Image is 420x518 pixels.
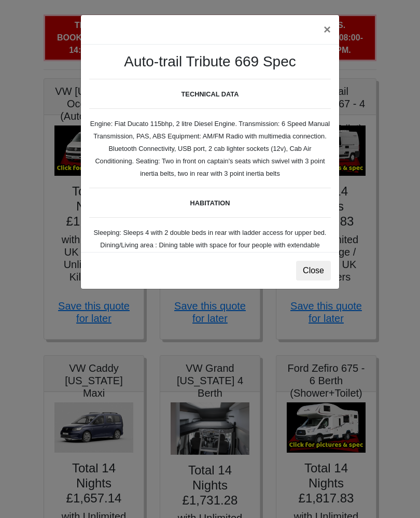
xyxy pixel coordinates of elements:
[181,90,239,98] b: TECHNICAL DATA
[315,15,339,44] button: ×
[296,261,331,281] button: Close
[89,53,331,71] h3: Auto-trail Tribute 669 Spec
[190,199,230,207] b: HABITATION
